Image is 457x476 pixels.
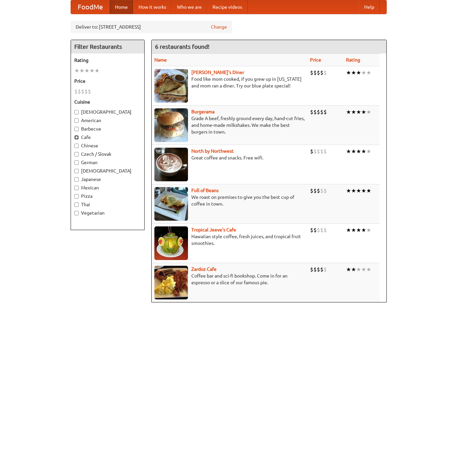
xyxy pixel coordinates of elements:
[78,88,81,95] li: $
[154,108,188,142] img: burgerama.jpg
[323,266,327,273] li: $
[154,233,305,247] p: Hawaiian style coffee, fresh juices, and tropical fruit smoothies.
[154,154,305,161] p: Great coffee and snacks. Free wifi.
[346,69,351,76] li: ★
[346,108,351,116] li: ★
[94,67,100,74] li: ★
[74,176,141,183] label: Japanese
[356,108,361,116] li: ★
[74,57,141,64] h5: Rating
[356,226,361,234] li: ★
[356,69,361,76] li: ★
[154,115,305,135] p: Grade A beef, freshly ground every day, hand-cut fries, and home-made milkshakes. We make the bes...
[310,148,313,155] li: $
[74,193,141,199] label: Pizza
[320,69,323,76] li: $
[74,109,141,115] label: [DEMOGRAPHIC_DATA]
[110,0,133,14] a: Home
[71,0,110,14] a: FoodMe
[191,109,215,114] a: Burgerama
[191,188,219,193] a: Full of Beans
[317,187,320,194] li: $
[155,43,210,50] ng-pluralize: 6 restaurants found!
[191,70,244,75] a: [PERSON_NAME]'s Diner
[320,148,323,155] li: $
[74,203,79,207] input: Thai
[361,226,366,234] li: ★
[320,187,323,194] li: $
[74,134,141,141] label: Cafe
[84,88,88,95] li: $
[74,186,79,190] input: Mexican
[313,69,317,76] li: $
[191,148,234,154] a: North by Northwest
[323,69,327,76] li: $
[74,151,141,157] label: Czech / Slovak
[74,135,79,140] input: Cafe
[154,76,305,89] p: Food like mom cooked, if you grew up in [US_STATE] and mom ran a diner. Try our blue plate special!
[310,69,313,76] li: $
[154,266,188,299] img: zardoz.jpg
[317,266,320,273] li: $
[74,127,79,131] input: Barbecue
[211,24,227,30] a: Change
[89,67,94,74] li: ★
[81,88,84,95] li: $
[359,0,380,14] a: Help
[79,67,84,74] li: ★
[323,148,327,155] li: $
[154,69,188,103] img: sallys.jpg
[310,187,313,194] li: $
[356,266,361,273] li: ★
[317,148,320,155] li: $
[88,88,91,95] li: $
[320,226,323,234] li: $
[74,168,141,174] label: [DEMOGRAPHIC_DATA]
[207,0,247,14] a: Recipe videos
[172,0,207,14] a: Who we are
[366,266,371,273] li: ★
[346,148,351,155] li: ★
[310,266,313,273] li: $
[74,118,79,123] input: American
[154,272,305,286] p: Coffee bar and sci-fi bookshop. Come in for an espresso or a slice of our famous pie.
[361,187,366,194] li: ★
[351,187,356,194] li: ★
[191,227,236,232] b: Tropical Jeeve's Cafe
[361,69,366,76] li: ★
[74,110,79,114] input: [DEMOGRAPHIC_DATA]
[317,108,320,116] li: $
[351,266,356,273] li: ★
[74,99,141,105] h5: Cuisine
[74,159,141,166] label: German
[74,78,141,84] h5: Price
[361,108,366,116] li: ★
[346,226,351,234] li: ★
[366,148,371,155] li: ★
[74,210,141,216] label: Vegetarian
[356,148,361,155] li: ★
[74,67,79,74] li: ★
[366,108,371,116] li: ★
[317,226,320,234] li: $
[310,226,313,234] li: $
[74,184,141,191] label: Mexican
[74,177,79,182] input: Japanese
[366,226,371,234] li: ★
[351,226,356,234] li: ★
[320,266,323,273] li: $
[74,169,79,173] input: [DEMOGRAPHIC_DATA]
[366,187,371,194] li: ★
[84,67,89,74] li: ★
[323,187,327,194] li: $
[74,152,79,156] input: Czech / Slovak
[351,148,356,155] li: ★
[74,194,79,198] input: Pizza
[71,21,232,33] div: Deliver to: [STREET_ADDRESS]
[74,201,141,208] label: Thai
[74,142,141,149] label: Chinese
[346,57,360,63] a: Rating
[74,88,78,95] li: $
